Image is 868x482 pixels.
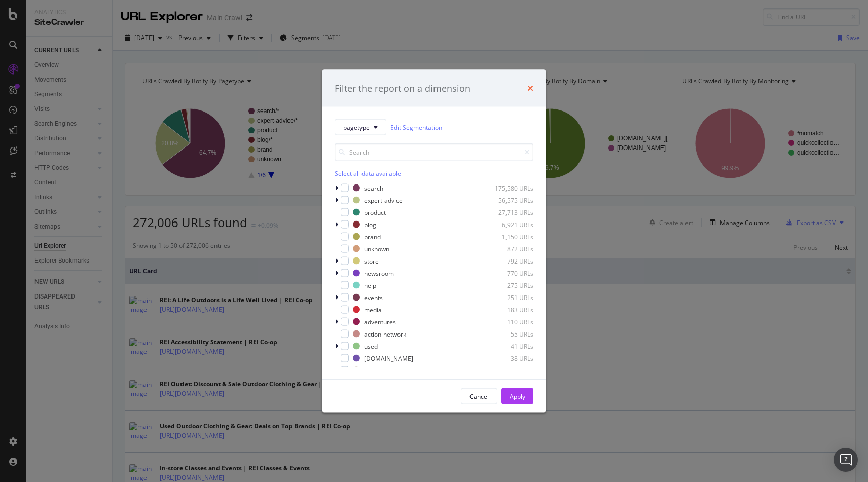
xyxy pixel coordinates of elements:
[484,281,533,289] div: 275 URLs
[484,244,533,253] div: 872 URLs
[335,82,471,95] div: Filter the report on a dimension
[335,143,533,161] input: Search
[484,354,533,362] div: 38 URLs
[364,354,413,362] div: [DOMAIN_NAME]
[484,329,533,338] div: 55 URLs
[364,220,376,229] div: blog
[527,82,533,95] div: times
[364,232,381,241] div: brand
[364,293,383,302] div: events
[364,244,389,253] div: unknown
[484,196,533,204] div: 56,575 URLs
[484,256,533,265] div: 792 URLs
[484,342,533,350] div: 41 URLs
[484,269,533,277] div: 770 URLs
[484,305,533,314] div: 183 URLs
[335,169,533,178] div: Select all data available
[364,329,406,338] div: action-network
[364,342,378,350] div: used
[484,317,533,326] div: 110 URLs
[390,122,442,132] a: Edit Segmentation
[364,305,382,314] div: media
[484,232,533,241] div: 1,150 URLs
[484,293,533,302] div: 251 URLs
[484,208,533,216] div: 27,713 URLs
[364,366,400,375] div: membership
[364,281,376,289] div: help
[364,183,383,192] div: search
[834,448,858,472] div: Open Intercom Messenger
[322,69,546,413] div: modal
[364,269,394,277] div: newsroom
[484,183,533,192] div: 175,580 URLs
[501,388,533,404] button: Apply
[335,119,386,135] button: pagetype
[461,388,497,404] button: Cancel
[364,256,379,265] div: store
[364,208,386,216] div: product
[510,392,525,400] div: Apply
[364,196,403,204] div: expert-advice
[469,392,489,400] div: Cancel
[484,220,533,229] div: 6,921 URLs
[364,317,396,326] div: adventures
[484,366,533,375] div: 29 URLs
[343,123,370,131] span: pagetype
